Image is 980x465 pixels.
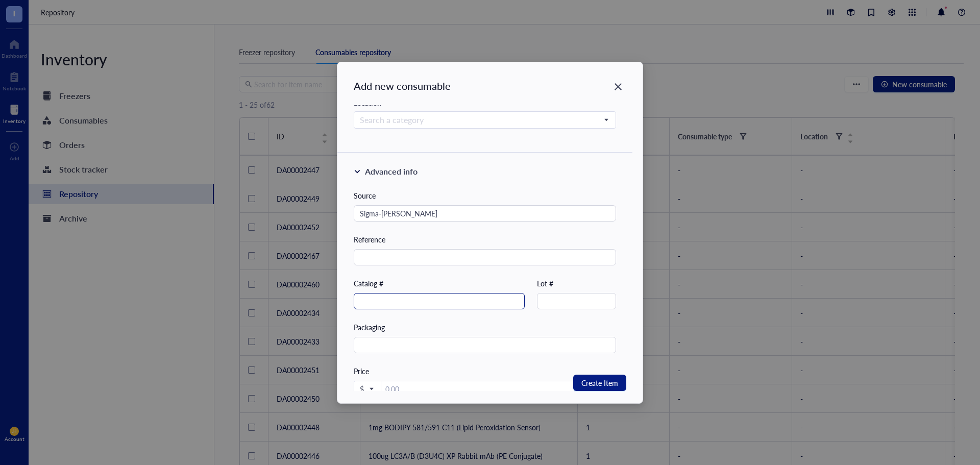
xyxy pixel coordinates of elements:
[354,190,616,201] div: Source
[354,79,643,93] div: Add new consumable
[365,165,418,178] div: Advanced info
[537,278,616,289] div: Lot #
[581,376,618,389] span: Create Item
[354,98,616,107] div: Location
[354,322,616,333] div: Packaging
[381,381,616,398] input: 0.00
[610,79,626,95] button: Close
[610,81,626,93] span: Close
[354,365,616,377] div: Price
[573,375,626,391] button: Create Item
[360,384,373,394] span: $
[354,278,525,289] div: Catalog #
[354,234,616,245] div: Reference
